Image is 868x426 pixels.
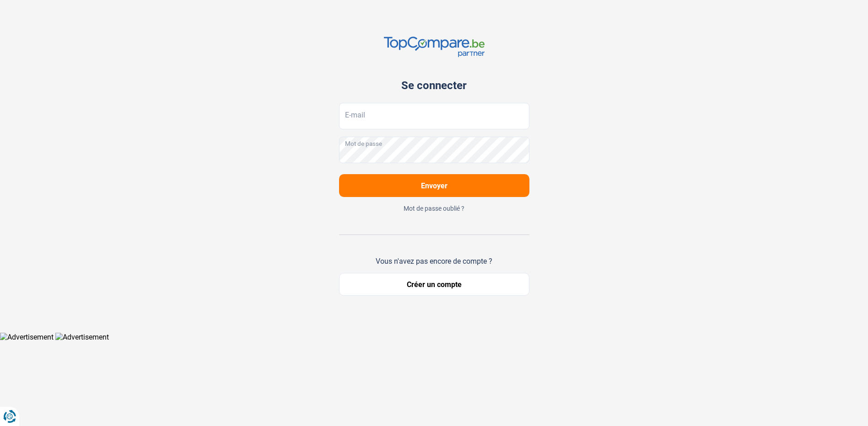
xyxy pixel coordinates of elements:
img: TopCompare.be [384,37,485,57]
div: Vous n'avez pas encore de compte ? [339,257,529,266]
button: Envoyer [339,174,529,197]
img: Advertisement [55,333,109,341]
button: Créer un compte [339,273,529,296]
span: Envoyer [421,181,447,190]
button: Mot de passe oublié ? [339,204,529,213]
div: Se connecter [339,79,529,92]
